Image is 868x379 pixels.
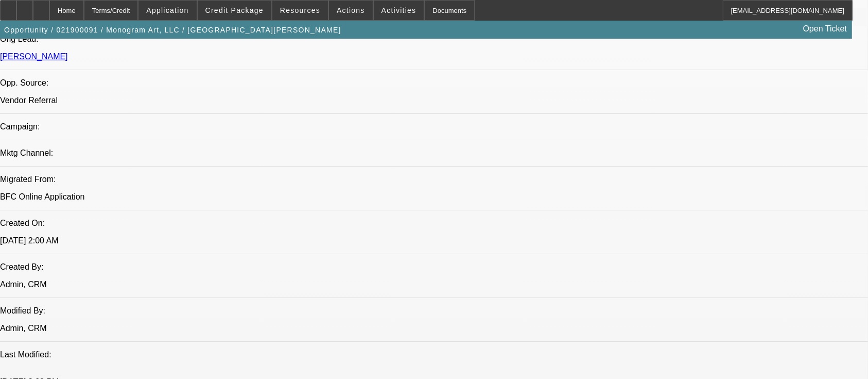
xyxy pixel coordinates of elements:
span: Activities [381,6,416,14]
span: Resources [280,6,320,14]
button: Activities [374,1,424,20]
a: Open Ticket [799,20,851,38]
span: Opportunity / 021900091 / Monogram Art, LLC / [GEOGRAPHIC_DATA][PERSON_NAME] [4,26,341,34]
button: Resources [272,1,328,20]
button: Actions [329,1,373,20]
span: Application [146,6,188,14]
button: Application [138,1,196,20]
span: Actions [337,6,365,14]
button: Credit Package [198,1,271,20]
span: Credit Package [205,6,264,14]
